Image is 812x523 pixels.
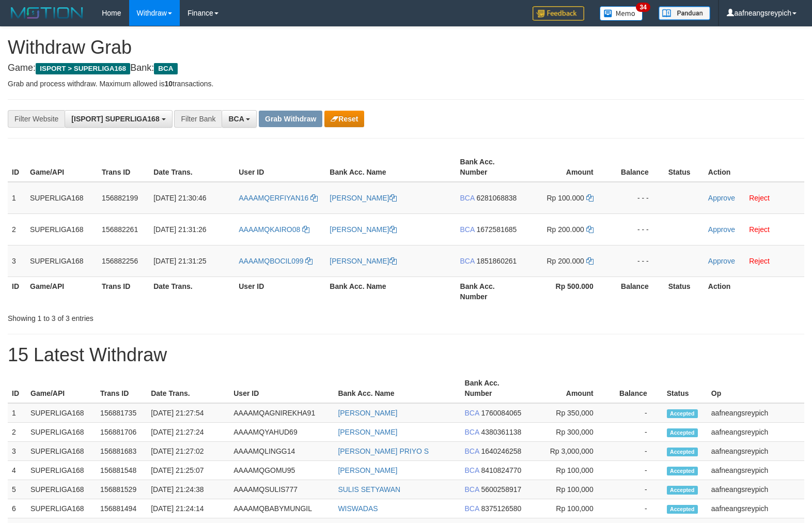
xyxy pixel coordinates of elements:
span: Copy 8375126580 to clipboard [481,504,521,513]
td: - - - [609,213,664,245]
td: SUPERLIGA168 [26,442,96,461]
td: aafneangsreypich [707,480,804,499]
span: Accepted [667,486,698,495]
td: AAAAMQLINGG14 [229,442,334,461]
td: 4 [8,461,26,480]
td: aafneangsreypich [707,499,804,518]
th: Balance [609,374,663,403]
button: [ISPORT] SUPERLIGA168 [65,110,172,128]
td: 1 [8,403,26,423]
td: SUPERLIGA168 [26,182,98,214]
th: Rp 500.000 [526,276,609,306]
span: BCA [460,257,475,265]
a: AAAAMQKAIRO08 [239,225,309,234]
td: AAAAMQYAHUD69 [229,423,334,442]
h1: Withdraw Grab [8,37,804,58]
button: Reset [324,111,364,127]
td: SUPERLIGA168 [26,461,96,480]
td: 2 [8,423,26,442]
span: Accepted [667,505,698,514]
span: BCA [154,63,177,74]
th: User ID [229,374,334,403]
a: [PERSON_NAME] [338,409,397,417]
th: ID [8,374,26,403]
span: Rp 200.000 [546,257,584,265]
td: [DATE] 21:27:54 [147,403,229,423]
div: Filter Website [8,110,65,128]
a: [PERSON_NAME] [338,466,397,474]
a: [PERSON_NAME] [330,225,396,234]
td: - [609,423,663,442]
td: Rp 100,000 [528,461,609,480]
span: Accepted [667,448,698,456]
button: BCA [222,110,257,128]
span: BCA [465,428,479,436]
td: AAAAMQAGNIREKHA91 [229,403,334,423]
th: Status [664,152,704,182]
td: - - - [609,245,664,276]
td: aafneangsreypich [707,403,804,423]
span: Copy 1760084065 to clipboard [481,409,521,417]
th: Trans ID [96,374,147,403]
div: Filter Bank [174,110,222,128]
td: Rp 100,000 [528,480,609,499]
td: - [609,403,663,423]
th: Bank Acc. Name [325,276,456,306]
a: Approve [708,257,735,265]
span: BCA [460,194,475,202]
a: Copy 100000 to clipboard [586,194,594,202]
span: Copy 5600258917 to clipboard [481,485,521,494]
td: SUPERLIGA168 [26,499,96,518]
td: AAAAMQBABYMUNGIL [229,499,334,518]
td: 5 [8,480,26,499]
td: - [609,480,663,499]
strong: 10 [164,80,173,88]
span: BCA [465,409,479,417]
th: Bank Acc. Number [456,276,526,306]
td: SUPERLIGA168 [26,480,96,499]
span: BCA [465,504,479,513]
td: aafneangsreypich [707,461,804,480]
th: Bank Acc. Name [325,152,456,182]
th: Balance [609,276,664,306]
a: SULIS SETYAWAN [338,485,400,494]
td: Rp 3,000,000 [528,442,609,461]
span: BCA [465,447,479,455]
span: [DATE] 21:31:26 [153,225,206,234]
td: 156881683 [96,442,147,461]
td: AAAAMQGOMU95 [229,461,334,480]
a: WISWADAS [338,504,378,513]
a: [PERSON_NAME] [338,428,397,436]
td: 6 [8,499,26,518]
h1: 15 Latest Withdraw [8,345,804,365]
span: 156882256 [102,257,138,265]
span: Rp 200.000 [546,225,584,234]
span: Accepted [667,467,698,475]
p: Grab and process withdraw. Maximum allowed is transactions. [8,79,804,89]
td: - [609,499,663,518]
span: [DATE] 21:31:25 [153,257,206,265]
th: Bank Acc. Number [461,374,528,403]
th: Bank Acc. Number [456,152,526,182]
th: Amount [526,152,609,182]
a: [PERSON_NAME] [330,257,396,265]
a: [PERSON_NAME] [330,194,396,202]
th: Trans ID [98,152,149,182]
h4: Game: Bank: [8,63,804,73]
td: 156881548 [96,461,147,480]
img: panduan.png [659,6,710,20]
th: User ID [235,152,325,182]
span: Copy 4380361138 to clipboard [481,428,521,436]
span: AAAAMQBOCIL099 [239,257,303,265]
td: - - - [609,182,664,214]
span: BCA [228,115,244,123]
div: Showing 1 to 3 of 3 entries [8,309,331,324]
span: Copy 8410824770 to clipboard [481,466,521,474]
td: SUPERLIGA168 [26,423,96,442]
a: Approve [708,194,735,202]
th: Game/API [26,374,96,403]
a: Reject [749,194,770,202]
th: Op [707,374,804,403]
span: [DATE] 21:30:46 [153,194,206,202]
span: Accepted [667,409,698,418]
